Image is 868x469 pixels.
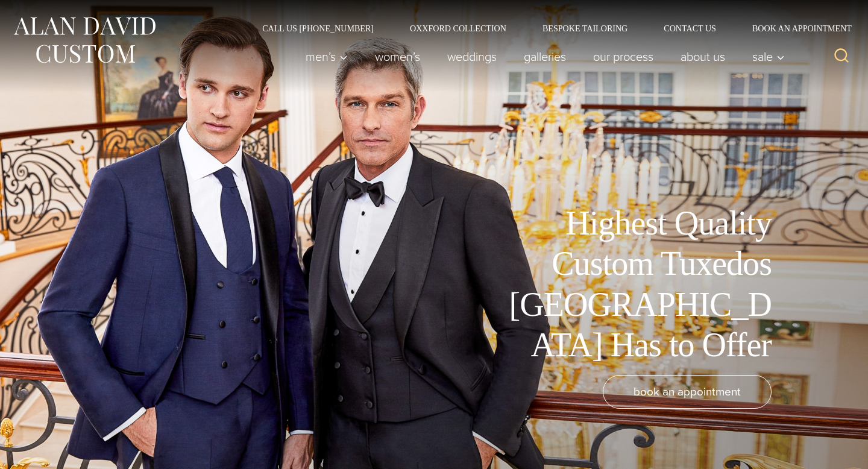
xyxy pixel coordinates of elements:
a: Women’s [362,45,434,69]
img: Alan David Custom [12,13,157,67]
nav: Primary Navigation [292,45,791,69]
a: Galleries [511,45,580,69]
h1: Highest Quality Custom Tuxedos [GEOGRAPHIC_DATA] Has to Offer [500,203,772,365]
a: Call Us [PHONE_NUMBER] [244,24,392,33]
span: Men’s [306,51,348,63]
button: View Search Form [827,42,856,71]
a: Our Process [580,45,667,69]
span: book an appointment [634,383,741,400]
a: Contact Us [646,24,734,33]
a: About Us [667,45,739,69]
a: Book an Appointment [734,24,856,33]
span: Sale [752,51,785,63]
a: Bespoke Tailoring [524,24,646,33]
a: weddings [434,45,511,69]
nav: Secondary Navigation [244,24,856,33]
a: Oxxford Collection [392,24,524,33]
a: book an appointment [603,375,772,409]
